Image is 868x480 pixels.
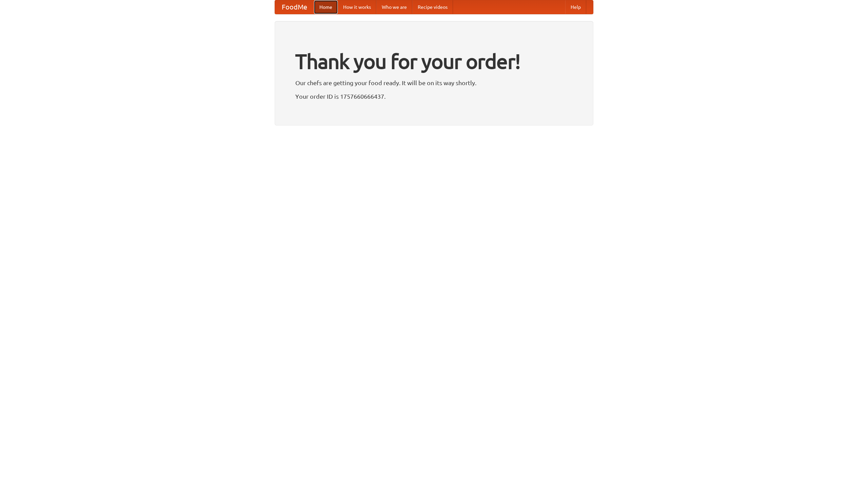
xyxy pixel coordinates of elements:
[295,78,573,88] p: Our chefs are getting your food ready. It will be on its way shortly.
[565,0,586,14] a: Help
[295,91,573,101] p: Your order ID is 1757660666437.
[275,0,314,14] a: FoodMe
[295,45,573,78] h1: Thank you for your order!
[314,0,338,14] a: Home
[376,0,412,14] a: Who we are
[338,0,376,14] a: How it works
[412,0,453,14] a: Recipe videos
